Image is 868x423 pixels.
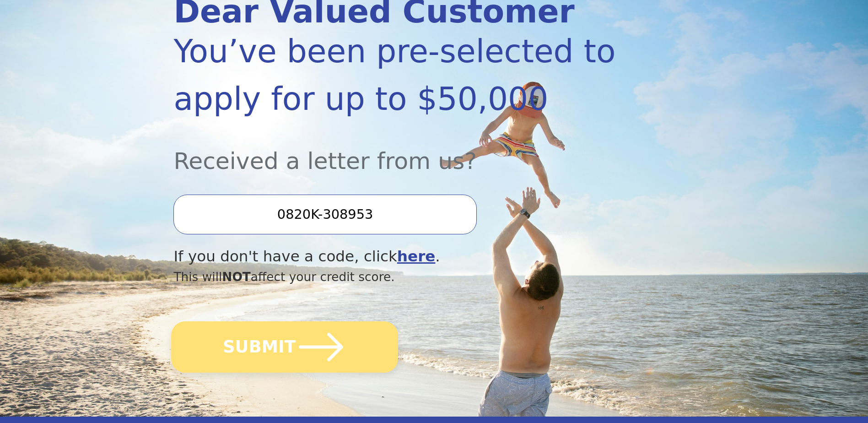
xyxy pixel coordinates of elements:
[173,268,616,286] div: This will affect your credit score.
[173,27,616,123] div: You’ve been pre-selected to apply for up to $50,000
[173,195,476,234] input: Enter your Offer Code:
[173,245,616,268] div: If you don't have a code, click .
[172,321,399,373] button: SUBMIT
[173,123,616,178] div: Received a letter from us?
[222,270,251,284] span: NOT
[397,248,436,265] a: here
